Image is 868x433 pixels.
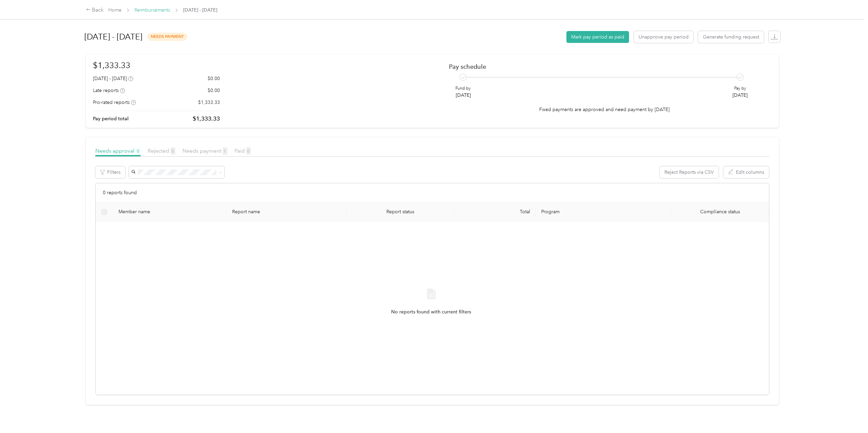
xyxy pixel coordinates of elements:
span: needs payment [147,33,187,41]
p: $0.00 [208,87,220,94]
button: Mark pay period as paid [566,31,629,43]
div: Total [460,209,530,215]
div: Member name [118,209,222,215]
button: Generate funding request [698,31,764,43]
button: Edit columns [723,166,769,178]
p: $1,333.33 [193,114,220,123]
h1: $1,333.33 [93,59,220,71]
button: Filters [95,166,125,178]
iframe: Everlance-gr Chat Button Frame [830,395,868,433]
p: $0.00 [208,75,220,82]
a: Home [108,7,122,13]
span: [DATE] - [DATE] [183,6,217,14]
span: 0 [171,147,175,155]
button: Unapprove pay period [634,31,693,43]
span: Generate funding request [703,33,759,41]
p: Pay period total [93,115,129,122]
span: Needs approval [95,148,141,154]
div: [DATE] - [DATE] [93,75,133,82]
th: Report name [227,203,346,221]
span: Paid [235,148,251,154]
th: Member name [113,203,227,221]
th: Program [536,203,671,221]
div: Pro-rated reports [93,99,136,106]
div: 0 reports found [96,183,769,203]
span: Report status [352,209,449,215]
p: [DATE] [733,92,748,99]
span: No reports found with current filters [391,308,471,316]
span: 0 [246,147,251,155]
span: Needs payment [182,148,227,154]
p: [DATE] [455,92,471,99]
p: Pay by [733,86,748,92]
a: Reimbursements [134,7,170,13]
h1: [DATE] - [DATE] [84,29,142,45]
div: Back [86,6,104,14]
span: 0 [136,147,141,155]
span: Compliance status [677,209,763,215]
p: Fixed payments are approved and need payment by [DATE] [539,106,670,113]
h2: Pay schedule [449,63,760,70]
button: Reject Reports via CSV [660,166,719,178]
div: Late reports [93,87,125,94]
span: Rejected [148,148,175,154]
p: Fund by [455,86,471,92]
span: 1 [223,147,227,155]
p: $1,333.33 [198,99,220,106]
